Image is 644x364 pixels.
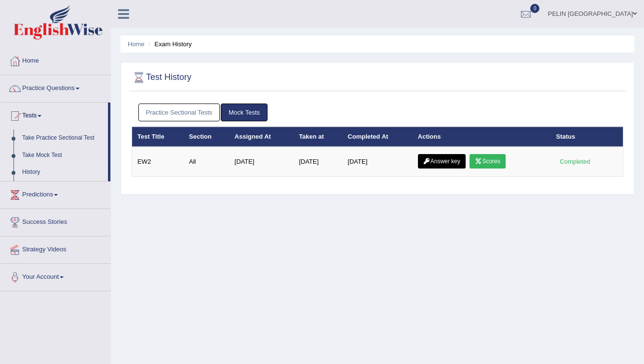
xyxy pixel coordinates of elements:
a: Take Practice Sectional Test [18,130,108,147]
div: Completed [556,156,594,167]
td: [DATE] [229,147,294,177]
th: Assigned At [229,127,294,147]
a: History [18,164,108,181]
th: Status [551,127,623,147]
a: Success Stories [0,209,110,233]
h2: Test History [132,70,191,85]
span: 0 [530,4,540,13]
th: Completed At [342,127,412,147]
a: Practice Sectional Tests [138,104,220,121]
td: [DATE] [294,147,342,177]
a: Mock Tests [221,104,268,121]
a: Home [128,40,145,48]
a: Strategy Videos [0,236,110,260]
a: Practice Questions [0,75,110,99]
a: Answer key [418,154,466,169]
td: EW2 [132,147,184,177]
th: Test Title [132,127,184,147]
a: Scores [470,154,505,169]
th: Section [184,127,229,147]
a: Tests [0,103,108,127]
a: Home [0,48,110,72]
td: All [184,147,229,177]
th: Actions [413,127,551,147]
a: Predictions [0,182,110,206]
th: Taken at [294,127,342,147]
a: Your Account [0,264,110,288]
td: [DATE] [342,147,412,177]
a: Take Mock Test [18,147,108,164]
li: Exam History [146,39,192,49]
